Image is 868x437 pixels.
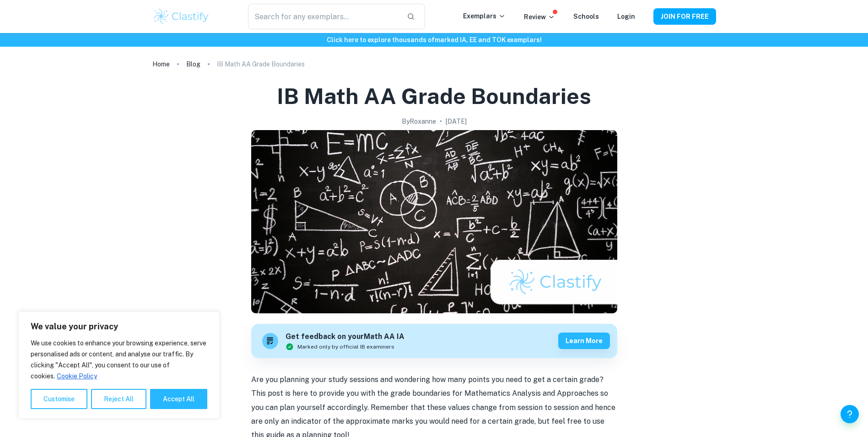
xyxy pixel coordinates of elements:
[56,372,97,380] a: Cookie Policy
[91,389,146,409] button: Reject All
[277,82,591,111] h1: IB Math AA Grade Boundaries
[248,4,399,29] input: Search for any exemplars...
[18,311,220,419] div: We value your privacy
[297,343,394,351] span: Marked only by official IB examiners
[186,58,200,71] a: Blog
[524,12,555,22] p: Review
[251,130,617,313] img: IB Math AA Grade Boundaries cover image
[31,321,207,332] p: We value your privacy
[573,13,599,20] a: Schools
[617,13,635,20] a: Login
[446,116,467,126] h2: [DATE]
[653,8,716,25] button: JOIN FOR FREE
[558,333,610,349] button: Learn more
[402,116,436,126] h2: By Roxanne
[251,324,617,358] a: Get feedback on yourMath AA IAMarked only by official IB examinersLearn more
[440,116,442,126] p: •
[150,389,207,409] button: Accept All
[463,11,506,21] p: Exemplars
[286,331,404,343] h6: Get feedback on your Math AA IA
[31,338,207,382] p: We use cookies to enhance your browsing experience, serve personalised ads or content, and analys...
[841,405,859,423] button: Help and Feedback
[152,7,210,26] img: Clastify logo
[2,35,866,45] h6: Click here to explore thousands of marked IA, EE and TOK exemplars !
[152,58,170,71] a: Home
[31,389,87,409] button: Customise
[217,59,305,69] p: IB Math AA Grade Boundaries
